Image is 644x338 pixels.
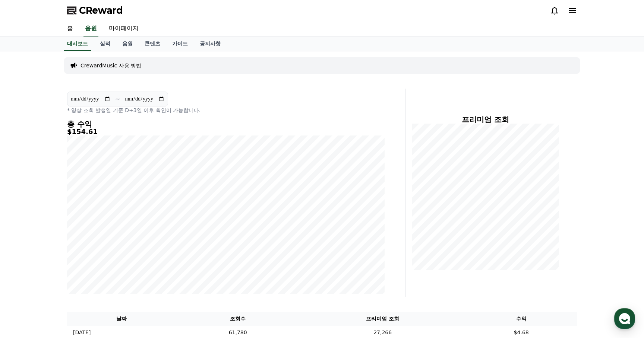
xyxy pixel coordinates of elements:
p: ~ [115,95,120,103]
a: CReward [67,4,123,16]
a: 가이드 [166,37,194,51]
h4: 총 수익 [67,120,385,128]
h5: $154.61 [67,128,385,135]
a: 콘텐츠 [139,37,166,51]
a: 홈 [61,21,79,36]
th: 수익 [465,312,577,326]
th: 프리미엄 조회 [300,312,466,326]
a: 음원 [83,21,98,36]
a: 음원 [116,37,139,51]
a: CrewardMusic 사용 방법 [80,62,141,69]
th: 조회수 [176,312,300,326]
a: 마이페이지 [103,21,145,36]
p: [DATE] [73,329,91,337]
a: 공지사항 [194,37,227,51]
a: 실적 [94,37,116,51]
h4: 프리미엄 조회 [412,115,559,124]
span: CReward [79,4,123,16]
a: 대시보드 [64,37,91,51]
p: * 영상 조회 발생일 기준 D+3일 이후 확인이 가능합니다. [67,106,385,114]
th: 날짜 [67,312,176,326]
